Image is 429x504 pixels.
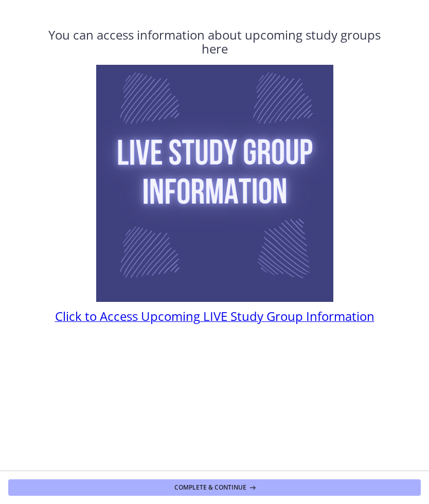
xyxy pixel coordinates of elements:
button: Complete & continue [8,479,421,496]
span: Click to Access Upcoming LIVE Study Group Information [55,308,374,325]
img: Live_Study_Group_Information.png [96,65,333,302]
span: Complete & continue [174,483,246,492]
span: You can access information about upcoming study groups here [48,26,381,57]
a: Click to Access Upcoming LIVE Study Group Information [55,312,374,323]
